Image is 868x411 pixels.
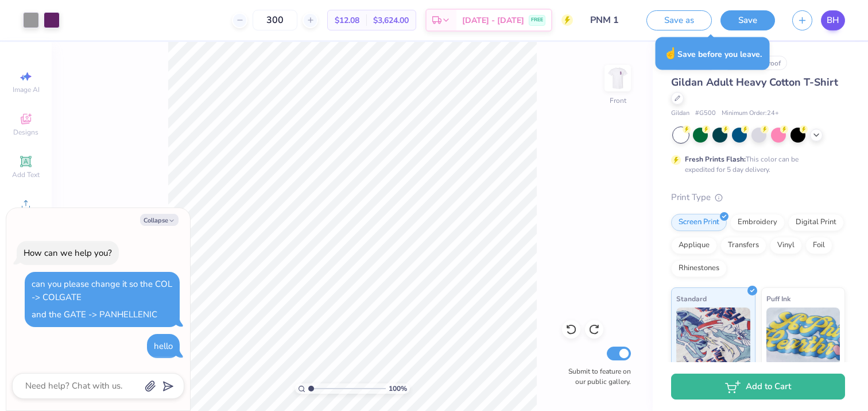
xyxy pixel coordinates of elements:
div: Applique [671,237,717,254]
span: 100 % [389,383,407,394]
img: Standard [676,308,750,365]
span: Gildan Adult Heavy Cotton T-Shirt [671,75,838,89]
img: Puff Ink [766,308,840,365]
span: BH [827,14,839,27]
div: Embroidery [730,214,785,231]
a: BH [821,10,845,30]
div: Screen Print [671,214,727,231]
div: Front [610,95,626,106]
span: Minimum Order: 24 + [722,109,779,118]
div: Digital Print [788,214,844,231]
input: Untitled Design [582,9,638,32]
span: Designs [13,128,38,137]
div: and the GATE -> PANHELLENIC [32,309,157,320]
span: Image AI [13,85,40,94]
button: Add to Cart [671,374,845,400]
span: # G500 [695,109,716,118]
div: can you please change it so the COL -> COLGATE [32,278,172,303]
button: Save [720,10,775,30]
span: $3,624.00 [373,14,409,26]
div: This color can be expedited for 5 day delivery. [685,154,826,175]
span: Puff Ink [766,293,790,305]
span: Standard [676,293,707,305]
div: Save before you leave. [656,37,770,70]
span: $12.08 [335,14,359,26]
div: hello [154,340,173,352]
div: Foil [805,237,832,254]
div: Print Type [671,191,845,204]
span: Gildan [671,109,689,118]
label: Submit to feature on our public gallery. [562,366,631,387]
button: Save as [646,10,712,30]
img: Front [606,67,629,90]
strong: Fresh Prints Flash: [685,155,746,164]
div: Rhinestones [671,260,727,277]
input: – – [253,10,297,30]
span: [DATE] - [DATE] [462,14,524,26]
div: Transfers [720,237,766,254]
div: Vinyl [770,237,802,254]
button: Collapse [140,214,179,226]
div: How can we help you? [24,247,112,259]
span: ☝️ [664,46,677,61]
span: FREE [531,16,543,24]
span: Add Text [12,170,40,179]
